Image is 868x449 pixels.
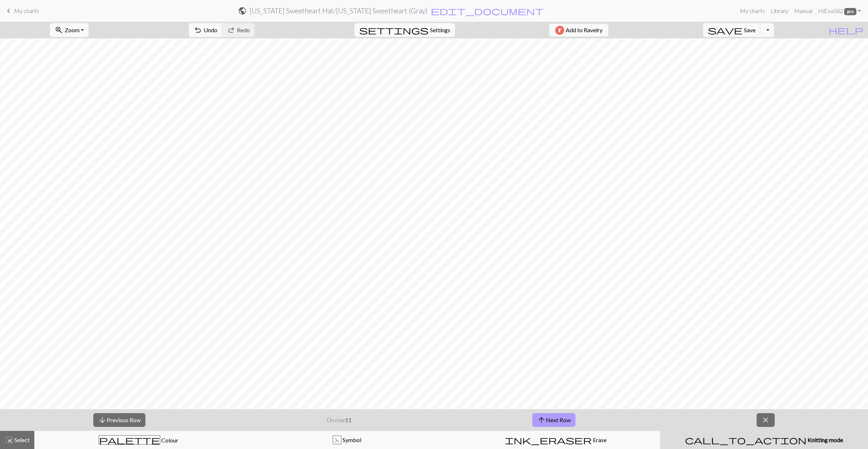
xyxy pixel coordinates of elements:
[99,435,160,445] span: palette
[768,4,791,18] a: Library
[807,436,843,443] span: Knitting mode
[744,26,756,33] span: Save
[703,23,761,37] button: Save
[761,415,770,425] span: close
[327,416,352,424] p: On row
[250,7,427,15] h2: [US_STATE] Sweetheart Hat / [US_STATE] Sweetheart (Gray)
[65,26,80,33] span: Zoom
[14,7,39,14] span: My charts
[93,413,145,427] button: Previous Row
[193,25,202,35] span: undo
[791,4,815,18] a: Manual
[844,8,856,15] span: pro
[815,4,864,18] a: HiEvaS82 pro
[50,23,89,37] button: Zoom
[238,6,247,16] span: public
[4,5,39,17] a: My charts
[566,26,603,35] span: Add to Ravelry
[189,23,222,37] button: Undo
[537,415,546,425] span: arrow_upward
[359,25,429,35] span: settings
[13,436,30,443] span: Select
[243,431,452,449] button: F Symbol
[737,4,768,18] a: My charts
[354,23,455,37] button: SettingsSettings
[345,416,352,423] strong: 11
[160,437,178,444] span: Colour
[55,25,63,35] span: zoom_in
[359,26,429,34] i: Settings
[431,6,544,16] span: edit_document
[5,435,13,445] span: highlight_alt
[430,26,450,34] span: Settings
[4,6,13,16] span: keyboard_arrow_left
[549,24,608,37] button: Add to Ravelry
[333,436,341,445] div: F
[451,431,660,449] button: Erase
[341,436,361,443] span: Symbol
[708,25,743,35] span: save
[592,436,607,443] span: Erase
[829,25,863,35] span: help
[98,415,107,425] span: arrow_downward
[532,413,575,427] button: Next Row
[660,431,868,449] button: Knitting mode
[685,435,807,445] span: call_to_action
[204,26,217,33] span: Undo
[505,435,592,445] span: ink_eraser
[34,431,243,449] button: Colour
[555,26,564,35] img: Ravelry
